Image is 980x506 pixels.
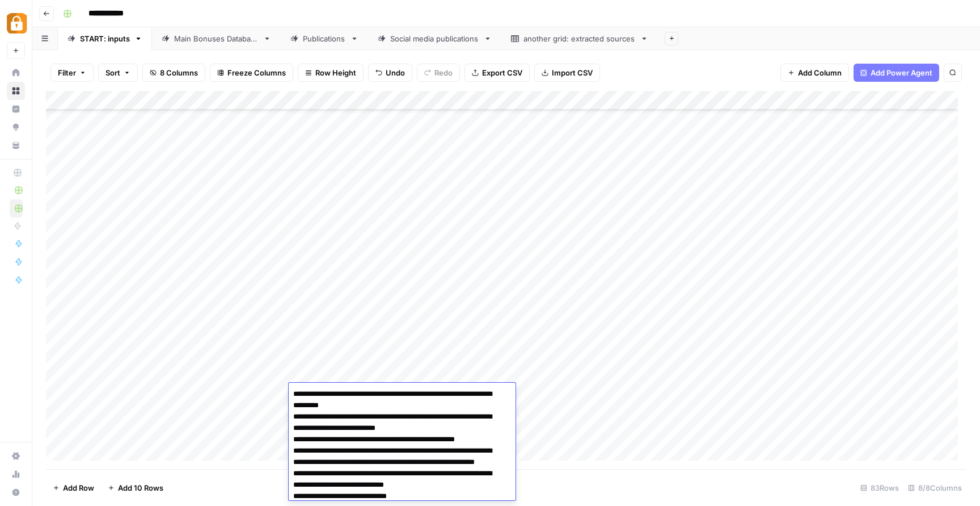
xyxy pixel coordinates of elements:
button: Export CSV [464,64,530,82]
button: Filter [50,64,94,82]
button: Row Height [298,64,364,82]
a: Opportunities [7,118,25,136]
button: Sort [98,64,138,82]
div: Main Bonuses Database [174,33,259,44]
a: Social media publications [368,27,501,50]
span: Import CSV [552,67,593,78]
div: 8/8 Columns [903,479,966,497]
span: Row Height [315,67,356,78]
a: Insights [7,100,25,118]
button: Help + Support [7,483,25,501]
span: Redo [434,67,453,78]
div: another grid: extracted sources [523,33,636,44]
a: Home [7,64,25,82]
button: Undo [368,64,412,82]
button: Add 10 Rows [101,479,170,497]
span: Freeze Columns [227,67,286,78]
button: Workspace: Adzz [7,9,25,37]
a: Usage [7,465,25,483]
span: Filter [58,67,76,78]
button: Add Power Agent [854,64,939,82]
button: 8 Columns [142,64,205,82]
span: Export CSV [482,67,522,78]
div: 83 Rows [856,479,903,497]
span: 8 Columns [160,67,198,78]
a: START: inputs [58,27,152,50]
span: Add Row [63,482,94,494]
a: Settings [7,447,25,465]
div: Publications [303,33,346,44]
button: Import CSV [534,64,600,82]
span: Add Power Agent [871,67,932,78]
div: Social media publications [390,33,479,44]
button: Add Row [46,479,101,497]
div: START: inputs [80,33,130,44]
a: Main Bonuses Database [152,27,281,50]
span: Add 10 Rows [118,482,163,494]
a: Browse [7,82,25,100]
a: Your Data [7,136,25,154]
a: Publications [281,27,368,50]
button: Freeze Columns [210,64,293,82]
button: Redo [417,64,460,82]
a: another grid: extracted sources [501,27,658,50]
img: Adzz Logo [7,13,27,34]
button: Add Column [780,64,849,82]
span: Add Column [798,67,842,78]
span: Undo [386,67,405,78]
span: Sort [105,67,120,78]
